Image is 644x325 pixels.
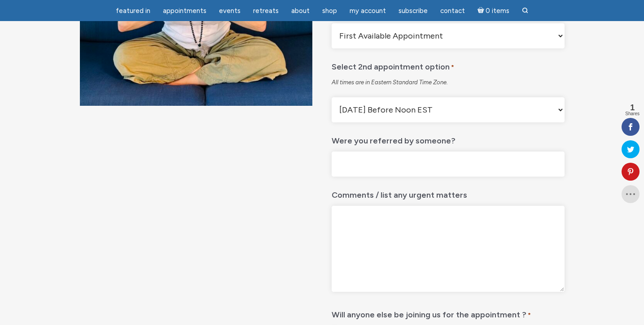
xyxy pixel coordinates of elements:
div: All times are in Eastern Standard Time Zone. [332,78,564,87]
span: Subscribe [399,7,428,15]
span: My Account [350,7,386,15]
a: About [286,2,315,20]
a: Shop [317,2,342,20]
span: featured in [116,7,150,15]
label: Comments / list any urgent matters [332,184,467,202]
span: Contact [440,7,465,15]
a: Events [214,2,246,20]
legend: Will anyone else be joining us for the appointment ? [332,303,564,323]
a: My Account [344,2,391,20]
span: Shop [322,7,337,15]
span: Events [219,7,241,15]
span: Retreats [253,7,279,15]
a: Subscribe [393,2,433,20]
span: About [291,7,310,15]
span: 0 items [486,8,509,14]
a: featured in [110,2,156,20]
a: Cart0 items [472,1,515,20]
span: Appointments [163,7,206,15]
a: Appointments [158,2,212,20]
span: Shares [625,112,640,116]
span: 1 [625,104,640,112]
i: Cart [478,7,486,15]
a: Retreats [248,2,284,20]
a: Contact [435,2,470,20]
label: Select 2nd appointment option [332,56,454,75]
label: Were you referred by someone? [332,130,456,148]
